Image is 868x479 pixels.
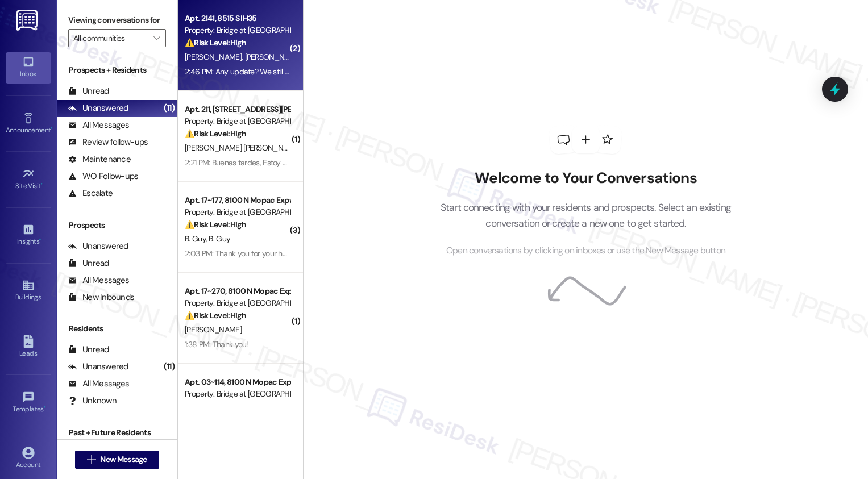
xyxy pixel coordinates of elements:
[161,99,177,117] div: (11)
[57,64,177,76] div: Prospects + Residents
[68,274,129,286] div: All Messages
[68,240,128,252] div: Unanswered
[153,34,160,43] i: 
[41,180,43,188] span: •
[57,427,177,439] div: Past + Future Residents
[57,219,177,231] div: Prospects
[244,52,301,62] span: [PERSON_NAME]
[423,169,748,188] h2: Welcome to Your Conversations
[185,115,290,127] div: Property: Bridge at [GEOGRAPHIC_DATA]
[68,361,128,373] div: Unanswered
[68,136,148,148] div: Review follow-ups
[423,199,748,232] p: Start connecting with your residents and prospects. Select an existing conversation or create a n...
[16,10,40,31] img: ResiDesk Logo
[185,13,290,24] div: Apt. 2141, 8515 S IH35
[6,443,51,474] a: Account
[185,219,246,230] strong: ⚠️ Risk Level: High
[446,244,725,258] span: Open conversations by clicking on inboxes or use the New Message button
[185,128,246,139] strong: ⚠️ Risk Level: High
[185,388,290,400] div: Property: Bridge at [GEOGRAPHIC_DATA]
[185,206,290,218] div: Property: Bridge at [GEOGRAPHIC_DATA]
[185,285,290,297] div: Apt. 17~270, 8100 N Mopac Expwy
[68,102,128,114] div: Unanswered
[6,164,51,195] a: Site Visit •
[185,194,290,206] div: Apt. 17~177, 8100 N Mopac Expwy
[68,378,129,390] div: All Messages
[44,403,45,411] span: •
[185,376,290,388] div: Apt. 03~114, 8100 N Mopac Expwy
[75,451,159,469] button: New Message
[39,236,41,244] span: •
[68,153,131,165] div: Maintenance
[185,324,242,335] span: [PERSON_NAME]
[68,119,129,131] div: All Messages
[57,323,177,335] div: Residents
[185,234,209,244] span: B. Guy
[68,11,166,29] label: Viewing conversations for
[185,297,290,309] div: Property: Bridge at [GEOGRAPHIC_DATA]
[68,170,138,182] div: WO Follow-ups
[73,29,148,47] input: All communities
[6,388,51,418] a: Templates •
[68,395,117,407] div: Unknown
[87,455,95,464] i: 
[161,358,177,376] div: (11)
[185,52,245,62] span: [PERSON_NAME]
[6,220,51,251] a: Insights •
[68,344,109,356] div: Unread
[100,453,147,465] span: New Message
[185,103,290,115] div: Apt. 211, [STREET_ADDRESS][PERSON_NAME]
[185,66,349,77] div: 2:46 PM: Any update? We still haven't heard back.
[68,257,109,269] div: Unread
[68,85,109,97] div: Unread
[185,24,290,36] div: Property: Bridge at [GEOGRAPHIC_DATA]
[185,310,246,320] strong: ⚠️ Risk Level: High
[6,332,51,363] a: Leads
[185,143,300,153] span: [PERSON_NAME] [PERSON_NAME]
[68,291,134,303] div: New Inbounds
[185,339,248,349] div: 1:38 PM: Thank you!
[185,38,246,48] strong: ⚠️ Risk Level: High
[68,188,113,199] div: Escalate
[185,248,342,259] div: 2:03 PM: Thank you for your help! Just paid it (-:
[51,124,52,132] span: •
[209,234,230,244] span: B. Guy
[6,52,51,83] a: Inbox
[6,276,51,306] a: Buildings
